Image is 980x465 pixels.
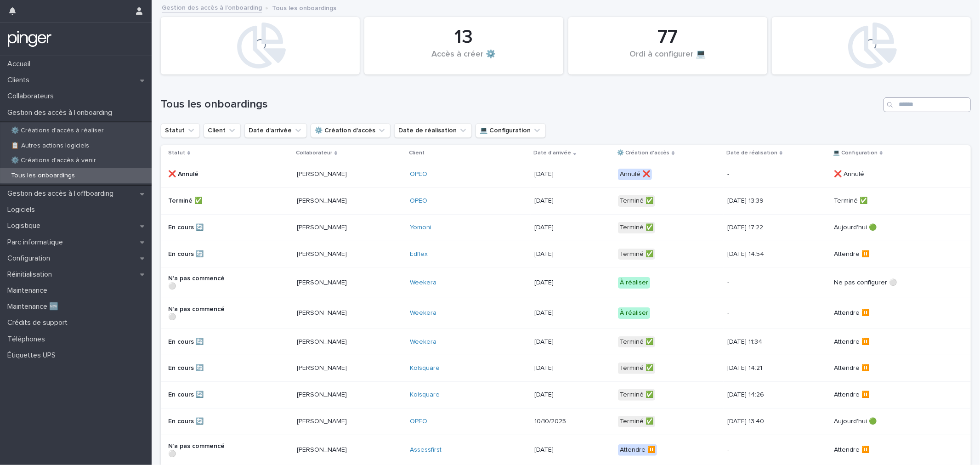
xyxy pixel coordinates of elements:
[410,338,436,346] a: Weekera
[884,97,971,112] div: Search
[4,221,48,230] p: Logistique
[204,123,241,138] button: Client
[297,170,363,178] p: [PERSON_NAME]
[4,108,119,117] p: Gestion des accès à l’onboarding
[410,309,436,317] a: Weekera
[7,30,52,48] img: mTgBEunGTSyRkCgitkcU
[297,364,363,372] p: [PERSON_NAME]
[394,123,472,138] button: Date de réalisation
[618,249,655,260] div: Terminé ✅
[168,197,234,205] p: Terminé ✅
[834,279,900,287] p: Ne pas configurer ⚪
[618,444,657,456] div: Attendre ⏸️
[4,76,37,85] p: Clients
[161,329,971,355] tr: En cours 🔄[PERSON_NAME]Weekera [DATE]Terminé ✅[DATE] 11:34Attendre ⏸️
[476,123,546,138] button: 💻 Configuration
[272,2,336,12] p: Tous les onboardings
[168,306,234,321] p: N’a pas commencé ⚪
[380,50,548,69] div: Accès à créer ⚙️
[297,446,363,454] p: [PERSON_NAME]
[534,170,600,178] p: [DATE]
[618,195,655,207] div: Terminé ✅
[4,157,103,164] p: ⚙️ Créations d'accès à venir
[4,127,111,135] p: ⚙️ Créations d'accès à réaliser
[297,391,363,399] p: [PERSON_NAME]
[727,364,793,372] p: [DATE] 14:21
[534,309,600,317] p: [DATE]
[410,418,427,425] a: OPEO
[727,418,793,425] p: [DATE] 13:40
[4,92,61,101] p: Collaborateurs
[410,250,428,258] a: Edflex
[168,338,234,346] p: En cours 🔄
[534,224,600,232] p: [DATE]
[4,270,59,279] p: Réinitialisation
[297,197,363,205] p: [PERSON_NAME]
[618,389,655,401] div: Terminé ✅
[834,170,900,178] p: ❌ Annulé
[533,148,571,158] p: Date d'arrivée
[727,197,793,205] p: [DATE] 13:39
[161,355,971,382] tr: En cours 🔄[PERSON_NAME]Kolsquare [DATE]Terminé ✅[DATE] 14:21Attendre ⏸️
[244,123,307,138] button: Date d'arrivée
[168,364,234,372] p: En cours 🔄
[618,169,652,180] div: Annulé ❌
[161,382,971,408] tr: En cours 🔄[PERSON_NAME]Kolsquare [DATE]Terminé ✅[DATE] 14:26Attendre ⏸️
[161,161,971,188] tr: ❌ Annulé[PERSON_NAME]OPEO [DATE]Annulé ❌-❌ Annulé
[161,187,971,214] tr: Terminé ✅[PERSON_NAME]OPEO [DATE]Terminé ✅[DATE] 13:39Terminé ✅
[4,302,66,311] p: Maintenance 🆕
[168,224,234,232] p: En cours 🔄
[168,170,234,178] p: ❌ Annulé
[834,224,900,232] p: Aujourd'hui 🟢
[410,279,436,287] a: Weekera
[4,189,121,198] p: Gestion des accès à l’offboarding
[534,418,600,425] p: 10/10/2025
[410,224,431,232] a: Yomoni
[162,2,262,12] a: Gestion des accès à l’onboarding
[834,197,900,205] p: Terminé ✅
[410,170,427,178] a: OPEO
[4,335,52,344] p: Téléphones
[834,250,900,258] p: Attendre ⏸️
[584,26,752,49] div: 77
[618,363,655,374] div: Terminé ✅
[834,446,900,454] p: Attendre ⏸️
[834,418,900,425] p: Aujourd'hui 🟢
[297,418,363,425] p: [PERSON_NAME]
[168,442,234,458] p: N’a pas commencé ⚪
[410,197,427,205] a: OPEO
[617,148,669,158] p: ⚙️ Création d'accès
[727,224,793,232] p: [DATE] 17:22
[534,338,600,346] p: [DATE]
[168,250,234,258] p: En cours 🔄
[534,250,600,258] p: [DATE]
[4,142,96,150] p: 📋 Autres actions logiciels
[4,351,63,360] p: Étiquettes UPS
[618,222,655,233] div: Terminé ✅
[297,279,363,287] p: [PERSON_NAME]
[297,338,363,346] p: [PERSON_NAME]
[534,197,600,205] p: [DATE]
[534,364,600,372] p: [DATE]
[534,279,600,287] p: [DATE]
[834,391,900,399] p: Attendre ⏸️
[727,391,793,399] p: [DATE] 14:26
[4,318,75,327] p: Crédits de support
[618,277,650,289] div: À réaliser
[168,418,234,425] p: En cours 🔄
[534,446,600,454] p: [DATE]
[584,50,752,69] div: Ordi à configurer 💻
[727,170,793,178] p: -
[410,391,440,399] a: Kolsquare
[297,309,363,317] p: [PERSON_NAME]
[168,275,234,290] p: N’a pas commencé ⚪
[161,123,200,138] button: Statut
[534,391,600,399] p: [DATE]
[618,336,655,348] div: Terminé ✅
[161,298,971,329] tr: N’a pas commencé ⚪[PERSON_NAME]Weekera [DATE]À réaliser-Attendre ⏸️
[727,309,793,317] p: -
[727,250,793,258] p: [DATE] 14:54
[4,254,57,263] p: Configuration
[297,250,363,258] p: [PERSON_NAME]
[4,286,55,295] p: Maintenance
